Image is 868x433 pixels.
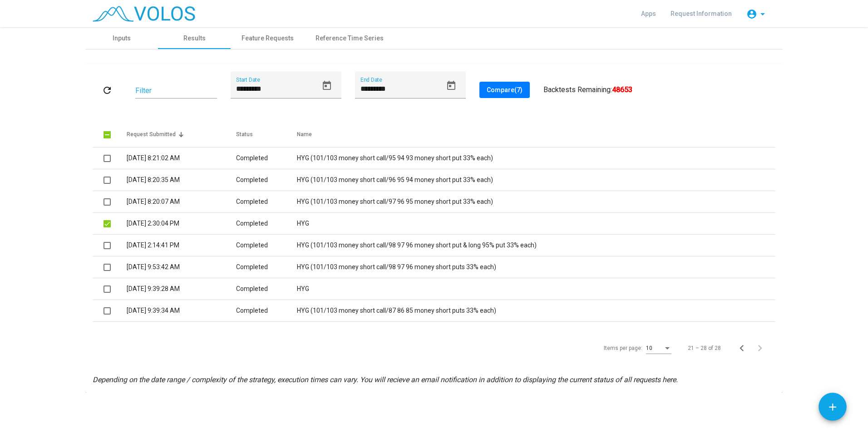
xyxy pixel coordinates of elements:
div: Name [297,130,312,138]
div: Status [236,130,297,138]
td: Completed [236,169,297,191]
td: Completed [236,300,297,322]
td: [DATE] 2:30:04 PM [127,213,236,235]
td: [DATE] 8:20:35 AM [127,169,236,191]
mat-select: Items per page: [646,345,671,352]
mat-icon: arrow_drop_down [757,9,768,20]
span: Request Information [671,10,732,17]
td: HYG [297,278,775,300]
td: HYG [297,213,775,235]
button: Open calendar [318,77,336,95]
td: HYG (101/103 money short call/98 97 96 money short put & long 95% put 33% each) [297,235,775,256]
td: Completed [236,148,297,169]
button: Open calendar [442,77,460,95]
i: Depending on the date range / complexity of the strategy, execution times can vary. You will reci... [93,375,678,384]
span: 10 [646,345,652,351]
td: HYG (101/103 money short call/96 95 94 money short put 33% each) [297,169,775,191]
div: Request Submitted [127,130,176,138]
a: Request Information [663,5,739,22]
mat-icon: account_circle [746,9,757,20]
div: 21 – 28 of 28 [688,344,721,352]
button: Compare(7) [479,82,530,98]
td: [DATE] 2:14:41 PM [127,235,236,256]
div: Request Submitted [127,130,236,138]
td: HYG (101/103 money short call/98 97 96 money short puts 33% each) [297,256,775,278]
div: Items per page: [604,344,642,352]
td: [DATE] 9:39:28 AM [127,278,236,300]
span: Apps [641,10,656,17]
div: Backtests Remaining: [543,84,632,95]
button: Add icon [819,393,847,421]
button: Previous page [735,339,754,357]
div: Name [297,130,764,138]
td: HYG (101/103 money short call/97 96 95 money short put 33% each) [297,191,775,213]
td: Completed [236,213,297,235]
div: Inputs [113,34,131,43]
td: Completed [236,235,297,256]
td: HYG (101/103 money short call/87 86 85 money short puts 33% each) [297,300,775,322]
div: Results [183,34,206,43]
td: [DATE] 9:53:42 AM [127,256,236,278]
a: Apps [634,5,663,22]
td: [DATE] 9:39:34 AM [127,300,236,322]
td: Completed [236,256,297,278]
td: Completed [236,191,297,213]
td: [DATE] 8:21:02 AM [127,148,236,169]
div: Feature Requests [242,34,294,43]
span: Compare (7) [487,86,523,93]
td: HYG (101/103 money short call/95 94 93 money short put 33% each) [297,148,775,169]
b: 48653 [612,85,632,94]
button: Next page [754,339,772,357]
div: Status [236,130,253,138]
mat-icon: refresh [102,85,113,96]
td: [DATE] 8:20:07 AM [127,191,236,213]
mat-icon: add [827,401,838,413]
div: Reference Time Series [316,34,384,43]
td: Completed [236,278,297,300]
